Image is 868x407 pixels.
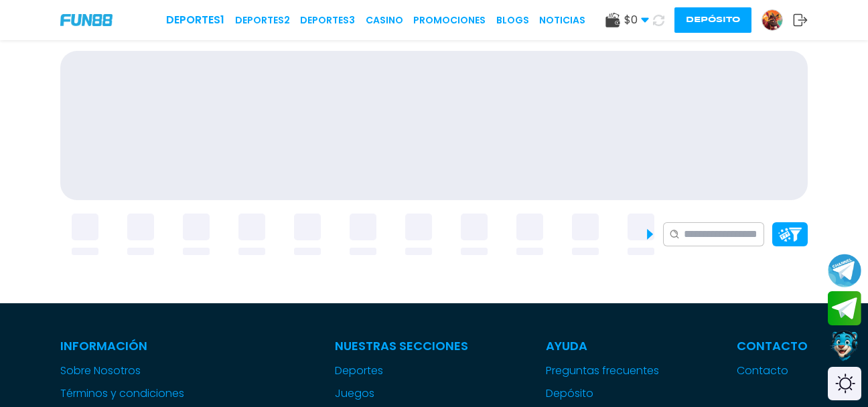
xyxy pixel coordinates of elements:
img: Avatar [762,10,782,30]
a: Avatar [762,9,793,31]
a: Deportes [335,363,468,379]
button: Join telegram [828,291,861,326]
a: Contacto [737,363,808,379]
img: Company Logo [60,14,113,25]
a: Términos y condiciones [60,386,258,402]
p: Información [60,337,258,355]
img: Platform Filter [778,228,802,242]
a: Deportes1 [166,12,224,28]
p: Contacto [737,337,808,355]
a: BLOGS [496,13,529,27]
a: Deportes3 [300,13,355,27]
p: Ayuda [546,337,660,355]
a: Preguntas frecuentes [546,363,660,379]
a: Sobre Nosotros [60,363,258,379]
span: $ 0 [624,12,649,28]
a: NOTICIAS [539,13,585,27]
a: Depósito [546,386,660,402]
a: Promociones [413,13,486,27]
button: Join telegram channel [828,253,861,288]
a: CASINO [366,13,403,27]
a: Deportes2 [235,13,290,27]
button: Depósito [674,7,751,33]
p: Nuestras Secciones [335,337,468,355]
button: Contact customer service [828,329,861,363]
div: Switch theme [828,367,861,400]
button: Juegos [335,386,374,402]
